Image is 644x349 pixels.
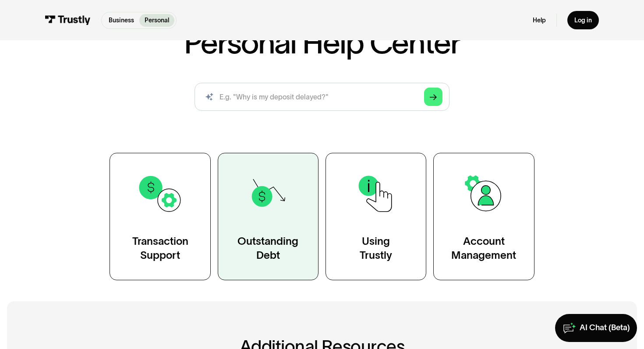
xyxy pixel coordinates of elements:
[195,83,449,111] input: search
[195,83,449,111] form: Search
[433,153,534,280] a: AccountManagement
[45,15,91,25] img: Trustly Logo
[533,16,546,24] a: Help
[326,153,426,280] a: UsingTrustly
[237,234,298,262] div: Outstanding Debt
[567,11,599,29] a: Log in
[109,16,134,25] p: Business
[145,16,169,25] p: Personal
[555,314,637,342] a: AI Chat (Beta)
[580,323,630,333] div: AI Chat (Beta)
[451,234,516,262] div: Account Management
[574,16,592,24] div: Log in
[139,14,174,27] a: Personal
[103,14,139,27] a: Business
[218,153,318,280] a: OutstandingDebt
[132,234,188,262] div: Transaction Support
[184,27,460,58] h1: Personal Help Center
[110,153,210,280] a: TransactionSupport
[360,234,392,262] div: Using Trustly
